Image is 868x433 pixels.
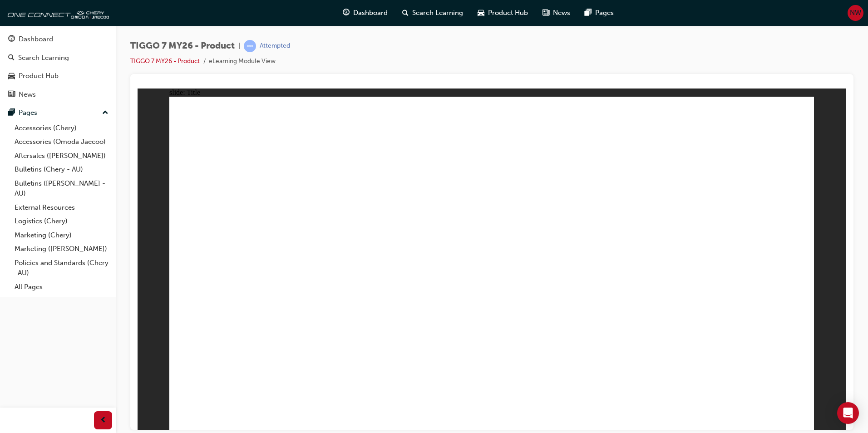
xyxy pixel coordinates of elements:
[11,256,112,280] a: Policies and Standards (Chery -AU)
[535,4,577,22] a: news-iconNews
[244,40,256,52] span: learningRecordVerb_ATTEMPT-icon
[837,402,859,424] div: Open Intercom Messenger
[8,109,15,117] span: pages-icon
[8,54,15,62] span: search-icon
[102,107,108,119] span: up-icon
[130,57,200,65] a: TIGGO 7 MY26 - Product
[553,8,570,18] span: News
[402,7,409,19] span: search-icon
[353,8,388,18] span: Dashboard
[478,7,484,19] span: car-icon
[8,72,15,80] span: car-icon
[11,280,112,294] a: All Pages
[585,7,592,19] span: pages-icon
[130,41,235,51] span: TIGGO 7 MY26 - Product
[11,162,112,177] a: Bulletins (Chery - AU)
[11,242,112,256] a: Marketing ([PERSON_NAME])
[260,42,290,50] div: Attempted
[11,177,112,201] a: Bulletins ([PERSON_NAME] - AU)
[11,135,112,149] a: Accessories (Omoda Jaecoo)
[8,91,15,99] span: news-icon
[11,228,112,242] a: Marketing (Chery)
[238,41,240,51] span: |
[4,86,112,103] a: News
[19,89,36,100] div: News
[11,214,112,228] a: Logistics (Chery)
[209,56,276,67] li: eLearning Module View
[11,201,112,215] a: External Resources
[335,4,395,22] a: guage-iconDashboard
[470,4,535,22] a: car-iconProduct Hub
[542,7,549,19] span: news-icon
[395,4,470,22] a: search-iconSearch Learning
[11,121,112,135] a: Accessories (Chery)
[19,71,59,81] div: Product Hub
[848,5,863,21] button: NW
[412,8,463,18] span: Search Learning
[577,4,621,22] a: pages-iconPages
[4,49,112,66] a: Search Learning
[4,68,112,84] a: Product Hub
[595,8,614,18] span: Pages
[4,104,112,121] button: Pages
[19,34,53,44] div: Dashboard
[343,7,350,19] span: guage-icon
[850,8,861,18] span: NW
[4,29,112,104] button: DashboardSearch LearningProduct HubNews
[100,415,107,426] span: prev-icon
[8,35,15,44] span: guage-icon
[5,4,109,22] img: oneconnect
[4,31,112,48] a: Dashboard
[18,53,69,63] div: Search Learning
[11,149,112,163] a: Aftersales ([PERSON_NAME])
[488,8,528,18] span: Product Hub
[19,108,37,118] div: Pages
